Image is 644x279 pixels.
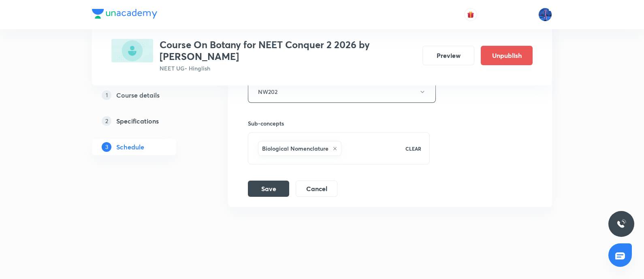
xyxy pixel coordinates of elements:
[92,9,157,19] img: Company Logo
[160,39,416,62] h3: Course On Botany for NEET Conquer 2 2026 by [PERSON_NAME]
[116,142,144,152] h5: Schedule
[92,9,157,21] a: Company Logo
[616,219,626,229] img: ttu
[262,144,328,153] h6: Biological Nomenclature
[102,90,111,100] p: 1
[248,181,289,197] button: Save
[422,46,474,65] button: Preview
[116,90,160,100] h5: Course details
[296,181,337,197] button: Cancel
[405,145,421,152] p: CLEAR
[160,64,416,72] p: NEET UG • Hinglish
[248,119,430,128] h6: Sub-concepts
[92,87,202,103] a: 1Course details
[102,116,111,126] p: 2
[111,39,153,62] img: DBC1C3B5-3D52-4744-A590-81FF021904FC_plus.png
[102,142,111,152] p: 3
[467,11,474,18] img: avatar
[481,46,533,65] button: Unpublish
[464,8,477,21] button: avatar
[248,81,436,103] button: NW202
[538,8,552,21] img: Mahesh Bhat
[92,113,202,129] a: 2Specifications
[116,116,159,126] h5: Specifications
